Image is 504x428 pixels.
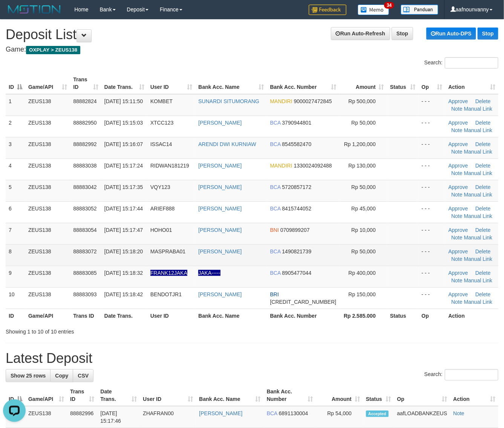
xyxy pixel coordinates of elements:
a: Approve [449,141,468,147]
input: Search: [445,369,498,381]
a: Approve [449,98,468,104]
a: Run Auto-DPS [426,27,476,40]
th: Bank Acc. Name [195,309,267,323]
th: User ID [147,309,195,323]
span: [DATE] 15:11:50 [104,98,143,104]
a: Note [451,277,463,283]
span: RIDWAN181219 [150,163,189,169]
span: Rp 150,000 [348,291,375,297]
span: [DATE] 15:17:24 [104,163,143,169]
span: 88883093 [73,291,97,297]
a: [PERSON_NAME] [198,291,242,297]
span: 88883072 [73,248,97,254]
span: MASPRABA01 [150,248,185,254]
a: JAKA----- [198,270,220,276]
a: Delete [475,120,490,126]
td: 9 [6,266,25,287]
th: Status: activate to sort column ascending [363,385,394,406]
a: Stop [392,27,413,40]
td: - - - [419,94,446,116]
th: Amount: activate to sort column ascending [316,385,363,406]
th: Action: activate to sort column ascending [446,73,498,94]
a: Delete [475,163,490,169]
span: [DATE] 15:18:32 [104,270,143,276]
td: ZEUS138 [25,180,70,201]
span: Copy 6891130004 to clipboard [279,410,308,416]
a: Note [451,127,463,133]
h1: Deposit List [6,27,498,42]
td: - - - [419,223,446,244]
td: ZEUS138 [25,287,70,309]
span: 88883085 [73,270,97,276]
a: Manual Link [464,127,493,133]
a: Note [451,170,463,176]
span: BCA [267,410,277,416]
th: Op [419,309,446,323]
span: 88882824 [73,98,97,104]
span: BCA [270,248,280,254]
span: BNI [270,227,279,233]
span: 88882950 [73,120,97,126]
td: - - - [419,137,446,158]
a: Note [451,149,463,155]
td: ZEUS138 [25,94,70,116]
a: ARENDI DWI KURNIAW [198,141,256,147]
a: Manual Link [464,192,493,198]
a: CSV [73,369,93,382]
a: [PERSON_NAME] [198,163,242,169]
span: [DATE] 15:18:42 [104,291,143,297]
a: SUNARDI SITUMORANG [198,98,259,104]
th: Bank Acc. Number [267,309,339,323]
input: Search: [445,57,498,69]
span: Copy [55,373,68,379]
td: - - - [419,287,446,309]
a: Note [451,299,463,305]
td: - - - [419,201,446,223]
span: 88883038 [73,163,97,169]
span: Rp 1,200,000 [344,141,376,147]
a: Approve [449,227,468,233]
th: Game/API [25,309,70,323]
th: User ID: activate to sort column ascending [147,73,195,94]
th: Date Trans.: activate to sort column ascending [101,73,147,94]
a: Stop [478,27,498,40]
td: ZEUS138 [25,158,70,180]
a: [PERSON_NAME] [199,410,242,416]
img: MOTION_logo.png [6,4,63,15]
h1: Latest Deposit [6,351,498,366]
a: Manual Link [464,256,493,262]
th: Op: activate to sort column ascending [419,73,446,94]
a: Approve [449,270,468,276]
span: BENDOTJR1 [150,291,182,297]
a: Copy [50,369,73,382]
td: ZHAFRAN00 [140,406,196,428]
label: Search: [424,369,498,381]
a: Approve [449,248,468,254]
a: Run Auto-Refresh [331,27,390,40]
a: Delete [475,98,490,104]
th: ID: activate to sort column descending [6,73,25,94]
th: Date Trans.: activate to sort column ascending [97,385,140,406]
a: Manual Link [464,149,493,155]
th: Date Trans. [101,309,147,323]
span: BCA [270,120,280,126]
span: Copy 5720857172 to clipboard [282,184,311,190]
span: Rp 50,000 [351,120,376,126]
span: Copy 1330024092488 to clipboard [294,163,332,169]
a: [PERSON_NAME] [198,206,242,212]
th: Action [446,309,498,323]
a: Delete [475,184,490,190]
td: 7 [6,223,25,244]
th: Trans ID [70,309,101,323]
td: 5 [6,180,25,201]
td: ZEUS138 [25,137,70,158]
h4: Game: [6,46,498,53]
span: ARIEF888 [150,206,175,212]
th: Bank Acc. Number: activate to sort column ascending [264,385,316,406]
td: 88882996 [67,406,97,428]
span: Rp 130,000 [348,163,375,169]
th: Trans ID: activate to sort column ascending [67,385,97,406]
td: ZEUS138 [25,201,70,223]
span: Rp 50,000 [351,184,376,190]
img: Button%20Memo.svg [358,5,389,15]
